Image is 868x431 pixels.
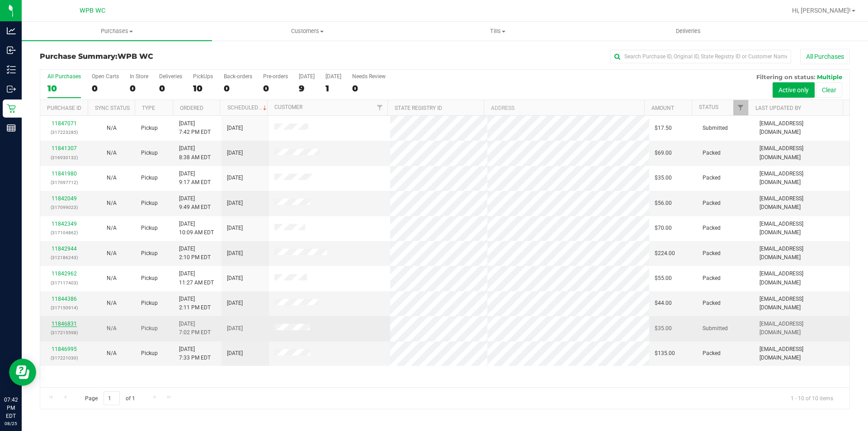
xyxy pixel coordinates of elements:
span: [DATE] 11:27 AM EDT [179,270,214,287]
span: [DATE] [227,249,243,258]
a: Amount [651,105,674,111]
a: 11842349 [52,221,77,227]
div: 0 [224,83,252,94]
span: [DATE] 9:49 AM EDT [179,194,211,212]
span: Packed [703,199,721,208]
span: Pickup [141,199,158,208]
p: (317215598) [46,328,82,337]
button: Clear [816,82,842,98]
a: Customer [274,104,302,110]
button: N/A [107,199,117,208]
span: [DATE] [227,224,243,232]
span: Not Applicable [107,350,117,356]
th: Address [484,100,644,116]
button: All Purchases [800,49,850,64]
span: [DATE] 7:33 PM EDT [179,345,211,362]
p: (317223285) [46,128,82,137]
span: Not Applicable [107,325,117,332]
span: Not Applicable [107,250,117,256]
span: [DATE] [227,199,243,208]
button: N/A [107,174,117,182]
a: 11841307 [52,145,77,152]
span: [EMAIL_ADDRESS][DOMAIN_NAME] [759,170,844,187]
span: [DATE] [227,324,243,333]
span: [DATE] 7:02 PM EDT [179,320,211,337]
div: Open Carts [92,73,119,80]
span: [EMAIL_ADDRESS][DOMAIN_NAME] [759,144,844,161]
div: Deliveries [159,73,182,80]
span: Filtering on status: [756,73,815,81]
input: 1 [104,391,120,405]
div: 0 [130,83,148,94]
span: $55.00 [655,274,672,283]
a: 11844386 [52,296,77,302]
span: Not Applicable [107,275,117,281]
a: Type [142,105,155,111]
div: 9 [299,83,315,94]
div: In Store [130,73,148,80]
span: Pickup [141,274,158,283]
span: [DATE] [227,149,243,157]
p: (317104862) [46,228,82,237]
span: [EMAIL_ADDRESS][DOMAIN_NAME] [759,194,844,212]
span: $35.00 [655,324,672,333]
div: Needs Review [352,73,386,80]
span: Not Applicable [107,300,117,306]
span: [EMAIL_ADDRESS][DOMAIN_NAME] [759,119,844,137]
span: [DATE] 10:09 AM EDT [179,220,214,237]
span: $56.00 [655,199,672,208]
span: $69.00 [655,149,672,157]
button: Active only [773,82,815,98]
a: State Registry ID [395,105,442,111]
span: $224.00 [655,249,675,258]
inline-svg: Inbound [7,46,16,55]
button: N/A [107,224,117,232]
span: Submitted [703,324,728,333]
div: 0 [92,83,119,94]
span: $44.00 [655,299,672,308]
span: [DATE] [227,349,243,358]
a: Purchase ID [47,105,81,111]
span: [DATE] 9:17 AM EDT [179,170,211,187]
span: $35.00 [655,174,672,182]
p: (316930132) [46,153,82,162]
span: Purchases [22,27,212,35]
span: Packed [703,299,721,308]
span: [DATE] [227,274,243,283]
span: [EMAIL_ADDRESS][DOMAIN_NAME] [759,270,844,287]
p: (317150914) [46,303,82,312]
span: Packed [703,274,721,283]
div: Pre-orders [263,73,288,80]
a: 11841980 [52,171,77,177]
div: 0 [352,83,386,94]
span: [DATE] 2:11 PM EDT [179,295,211,312]
inline-svg: Retail [7,104,16,113]
div: 1 [325,83,341,94]
a: 11842049 [52,195,77,202]
a: Customers [212,22,402,41]
div: 0 [159,83,182,94]
span: Hi, [PERSON_NAME]! [792,7,851,14]
span: Packed [703,349,721,358]
span: [EMAIL_ADDRESS][DOMAIN_NAME] [759,220,844,237]
div: All Purchases [47,73,81,80]
span: Multiple [817,73,842,81]
span: Pickup [141,299,158,308]
span: Pickup [141,249,158,258]
span: WPB WC [118,52,153,61]
h3: Purchase Summary: [40,52,310,61]
span: Not Applicable [107,200,117,206]
input: Search Purchase ID, Original ID, State Registry ID or Customer Name... [610,50,791,63]
div: Back-orders [224,73,252,80]
a: Last Updated By [755,105,801,111]
div: PickUps [193,73,213,80]
span: [DATE] [227,299,243,308]
div: 10 [47,83,81,94]
button: N/A [107,124,117,133]
a: Tills [402,22,593,41]
span: Packed [703,224,721,232]
span: Pickup [141,174,158,182]
a: Deliveries [593,22,783,41]
span: Pickup [141,124,158,133]
span: [DATE] 7:42 PM EDT [179,119,211,137]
